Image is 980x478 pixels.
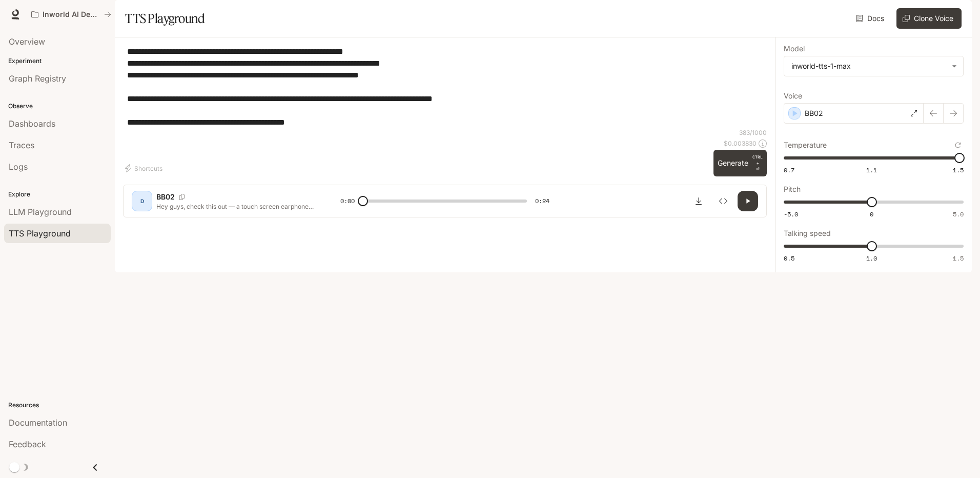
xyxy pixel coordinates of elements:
button: Download audio [688,191,709,211]
span: 0:24 [535,196,549,206]
p: 383 / 1000 [739,128,767,137]
span: 1.5 [953,166,964,174]
button: Shortcuts [123,160,167,176]
h1: TTS Playground [125,8,205,29]
p: CTRL + [752,154,763,166]
p: ⏎ [752,154,763,172]
span: 5.0 [953,210,964,218]
div: inworld-tts-1-max [784,56,963,76]
p: Inworld AI Demos [43,10,100,19]
p: BB02 [805,108,823,118]
span: 0:00 [340,196,355,206]
p: Temperature [784,142,827,149]
a: Docs [854,8,888,29]
span: 0.7 [784,166,794,174]
button: Clone Voice [896,8,962,29]
div: D [134,193,150,209]
span: 0 [870,210,873,218]
button: All workspaces [27,4,116,25]
button: Copy Voice ID [175,194,189,200]
p: Voice [784,92,802,99]
p: BB02 [156,192,175,202]
span: 0.5 [784,254,794,263]
button: Inspect [713,191,733,211]
p: Pitch [784,186,801,193]
span: -5.0 [784,210,798,218]
p: Model [784,45,805,52]
span: 1.0 [866,254,877,263]
span: 1.1 [866,166,877,174]
span: 1.5 [953,254,964,263]
div: inworld-tts-1-max [791,61,947,71]
p: Hey guys, check this out — a touch screen earphone case! Seriously, you can open it just like Air... [156,202,316,211]
button: Reset to default [952,140,964,151]
button: GenerateCTRL +⏎ [713,150,767,176]
p: Talking speed [784,230,831,237]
